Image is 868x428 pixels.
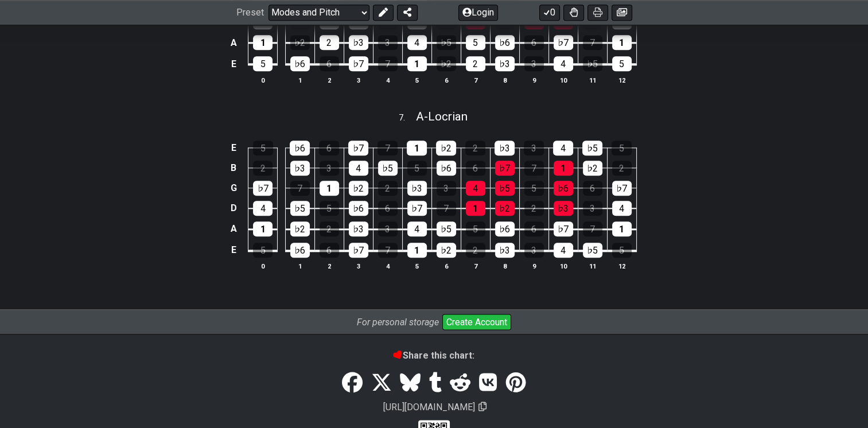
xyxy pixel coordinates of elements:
div: ♭7 [495,161,515,176]
div: 4 [349,161,368,176]
div: 2 [466,56,485,71]
div: 4 [253,201,273,216]
button: Login [458,5,498,21]
div: 7 [290,181,310,196]
div: 2 [524,201,544,216]
div: ♭7 [554,221,573,236]
div: 2 [612,161,632,176]
div: ♭5 [583,243,602,258]
div: 5 [466,221,485,236]
div: 1 [554,161,573,176]
div: ♭3 [407,181,427,196]
div: 3 [320,161,339,176]
th: 11 [578,74,607,86]
th: 6 [431,260,461,272]
div: ♭7 [407,201,427,216]
a: Pinterest [501,367,530,399]
a: Tweet [367,367,396,399]
span: 7 . [399,112,416,124]
th: 5 [402,74,431,86]
div: 5 [612,56,632,71]
div: ♭2 [290,35,310,50]
div: 5 [612,141,632,155]
div: ♭6 [495,35,515,50]
div: 2 [320,35,339,50]
div: 7 [378,56,398,71]
div: 3 [378,35,398,50]
th: 10 [548,74,578,86]
th: 8 [490,74,519,86]
a: Share on Facebook [338,367,367,399]
div: 6 [524,221,544,236]
span: Copy url to clipboard [478,401,486,412]
th: 9 [519,74,548,86]
td: B [227,158,240,178]
div: 1 [253,221,273,236]
div: ♭7 [349,56,368,71]
th: 2 [314,260,344,272]
div: 5 [524,181,544,196]
div: 4 [612,201,632,216]
th: 1 [285,74,314,86]
div: ♭5 [378,161,398,176]
div: 1 [253,35,273,50]
div: 6 [378,201,398,216]
div: 7 [378,243,398,258]
div: 3 [437,181,456,196]
td: E [227,53,240,75]
div: 4 [554,243,573,258]
th: 5 [402,260,431,272]
th: 12 [607,74,636,86]
div: 3 [583,201,602,216]
span: A - Locrian [416,110,468,123]
td: D [227,198,240,219]
div: 7 [377,141,398,155]
div: ♭3 [495,243,515,258]
div: 1 [407,243,427,258]
th: 8 [490,260,519,272]
th: 10 [548,260,578,272]
div: ♭3 [349,221,368,236]
td: A [227,32,240,53]
div: ♭6 [290,56,310,71]
div: ♭6 [349,201,368,216]
div: 4 [554,56,573,71]
div: 4 [407,35,427,50]
div: 2 [466,243,485,258]
div: ♭2 [349,181,368,196]
div: ♭5 [495,181,515,196]
div: 6 [583,181,602,196]
th: 12 [607,260,636,272]
button: Create Account [442,314,511,330]
div: ♭5 [290,201,310,216]
div: 7 [583,221,602,236]
div: ♭2 [290,221,310,236]
div: 7 [583,35,602,50]
div: ♭7 [348,141,368,155]
div: 1 [407,56,427,71]
div: 4 [553,141,573,155]
div: 1 [612,35,632,50]
a: Reddit [446,367,474,399]
th: 7 [461,260,490,272]
div: ♭6 [437,161,456,176]
div: 5 [253,56,273,71]
div: ♭6 [495,221,515,236]
span: [URL][DOMAIN_NAME] [382,399,477,414]
div: 7 [437,201,456,216]
button: Create image [612,5,632,21]
div: ♭7 [554,35,573,50]
div: ♭2 [436,141,456,155]
div: 6 [319,141,339,155]
div: 6 [320,243,339,258]
th: 1 [285,260,314,272]
a: VK [475,367,501,399]
th: 9 [519,260,548,272]
div: ♭3 [495,56,515,71]
th: 2 [314,74,344,86]
div: ♭6 [290,243,310,258]
div: 3 [524,141,544,155]
div: ♭7 [253,181,273,196]
div: 2 [378,181,398,196]
div: 4 [407,221,427,236]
